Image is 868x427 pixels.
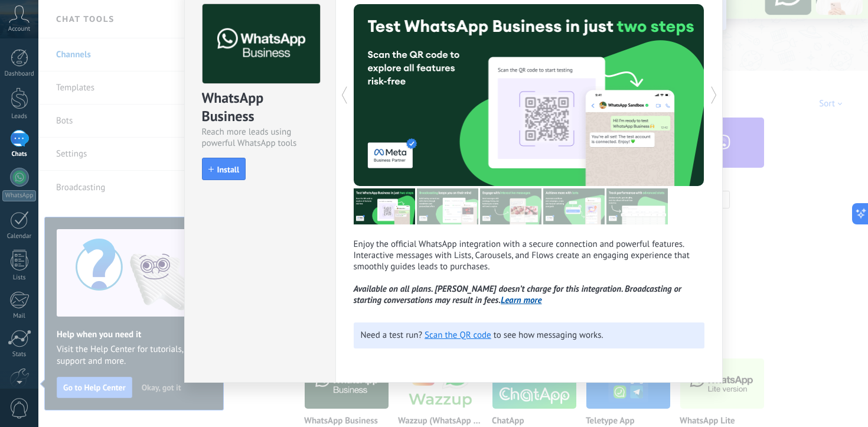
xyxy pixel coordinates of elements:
[2,190,36,201] div: WhatsApp
[354,188,415,224] img: tour_image_24a60f2de5b7f716b00b2508d23a5f71.png
[354,283,682,306] i: Available on all plans. [PERSON_NAME] doesn’t charge for this integration. Broadcasting or starti...
[501,295,541,306] a: Learn more
[543,188,605,224] img: tour_image_8adaa4405412f818fdd31a128ea7bfdb.png
[361,330,423,341] span: Need a test run?
[425,330,491,341] a: Scan the QR code
[606,188,668,224] img: tour_image_7cdf1e24cac3d52841d4c909d6b5c66e.png
[217,165,240,174] span: Install
[202,126,318,149] div: Reach more leads using powerful WhatsApp tools
[480,188,541,224] img: tour_image_6b5bee784155b0e26d0e058db9499733.png
[2,70,37,78] div: Dashboard
[202,89,318,126] div: WhatsApp Business
[417,188,478,224] img: tour_image_ba1a9dba37f3416c4982efb0d2f1f8f9.png
[2,312,37,320] div: Mail
[202,158,246,180] button: Install
[354,239,704,306] p: Enjoy the official WhatsApp integration with a secure connection and powerful features. Interacti...
[8,25,30,33] span: Account
[203,4,320,84] img: logo_main.png
[2,274,37,282] div: Lists
[2,151,37,158] div: Chats
[2,351,37,358] div: Stats
[494,330,603,341] span: to see how messaging works.
[2,113,37,120] div: Leads
[2,233,37,240] div: Calendar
